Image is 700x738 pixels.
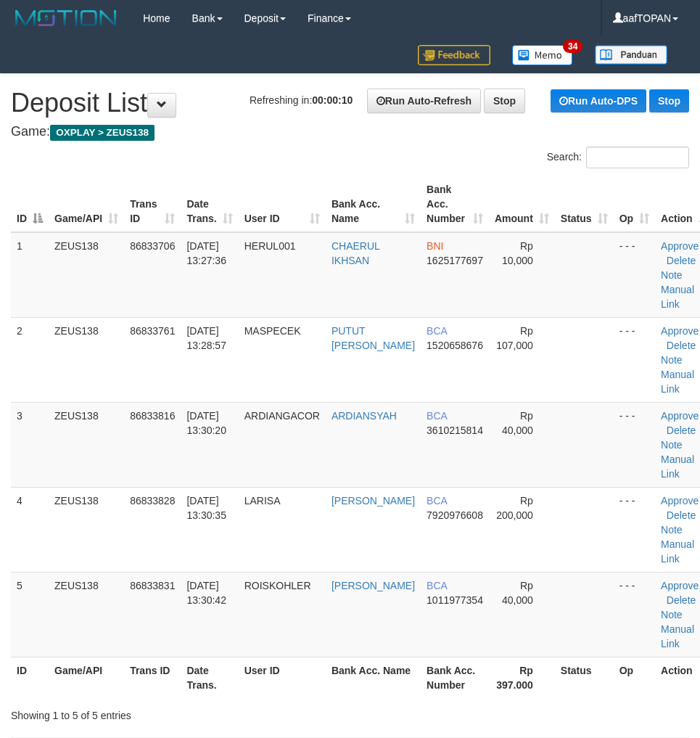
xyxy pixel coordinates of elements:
[250,94,353,106] span: Refreshing in:
[186,325,226,351] span: [DATE] 13:28:57
[181,657,238,698] th: Date Trans.
[427,509,483,521] span: Copy 7920976608 to clipboard
[244,410,320,422] span: ARDIANGACOR
[11,402,49,487] td: 3
[11,176,49,232] th: ID: activate to sort column descending
[49,572,124,657] td: ZEUS138
[661,454,694,480] a: Manual Link
[11,7,121,29] img: MOTION_logo.png
[496,495,533,521] span: Rp 200,000
[661,284,694,310] a: Manual Link
[667,594,696,606] a: Delete
[502,410,533,436] span: Rp 40,000
[427,580,447,591] span: BCA
[124,176,181,232] th: Trans ID: activate to sort column ascending
[667,340,696,351] a: Delete
[239,657,326,698] th: User ID
[661,609,683,620] a: Note
[427,255,483,266] span: Copy 1625177697 to clipboard
[332,240,379,266] a: CHAERUL IKHSAN
[11,125,689,139] h4: Game:
[11,702,281,723] div: Showing 1 to 5 of 5 entries
[427,410,447,422] span: BCA
[649,89,689,112] a: Stop
[11,232,49,318] td: 1
[667,425,696,436] a: Delete
[244,325,301,337] span: MASPECEK
[614,317,655,402] td: - - -
[484,89,525,113] a: Stop
[244,495,281,507] span: LARISA
[130,325,175,337] span: 86833761
[427,594,483,606] span: Copy 1011977354 to clipboard
[502,580,533,606] span: Rp 40,000
[181,176,238,232] th: Date Trans.: activate to sort column ascending
[661,269,683,281] a: Note
[49,317,124,402] td: ZEUS138
[427,325,447,337] span: BCA
[332,580,415,591] a: [PERSON_NAME]
[614,572,655,657] td: - - -
[312,94,353,106] strong: 00:00:10
[614,487,655,572] td: - - -
[186,240,226,266] span: [DATE] 13:27:36
[661,354,683,366] a: Note
[49,487,124,572] td: ZEUS138
[367,89,481,113] a: Run Auto-Refresh
[427,495,447,507] span: BCA
[11,657,49,698] th: ID
[421,657,489,698] th: Bank Acc. Number
[124,657,181,698] th: Trans ID
[49,657,124,698] th: Game/API
[489,657,555,698] th: Rp 397.000
[595,45,667,65] img: panduan.png
[49,176,124,232] th: Game/API: activate to sort column ascending
[50,125,155,141] span: OXPLAY > ZEUS138
[130,580,175,591] span: 86833831
[614,176,655,232] th: Op: activate to sort column ascending
[555,176,614,232] th: Status: activate to sort column ascending
[555,657,614,698] th: Status
[667,255,696,266] a: Delete
[11,89,689,118] h1: Deposit List
[239,176,326,232] th: User ID: activate to sort column ascending
[332,325,415,351] a: PUTUT [PERSON_NAME]
[661,580,699,591] a: Approve
[332,495,415,507] a: [PERSON_NAME]
[49,232,124,318] td: ZEUS138
[661,369,694,395] a: Manual Link
[326,657,421,698] th: Bank Acc. Name
[49,402,124,487] td: ZEUS138
[667,509,696,521] a: Delete
[661,240,699,252] a: Approve
[11,572,49,657] td: 5
[186,580,226,606] span: [DATE] 13:30:42
[563,40,582,53] span: 34
[551,89,646,112] a: Run Auto-DPS
[501,36,584,73] a: 34
[614,657,655,698] th: Op
[326,176,421,232] th: Bank Acc. Name: activate to sort column ascending
[244,580,311,591] span: ROISKOHLER
[244,240,296,252] span: HERUL001
[130,410,175,422] span: 86833816
[614,402,655,487] td: - - -
[130,495,175,507] span: 86833828
[661,410,699,422] a: Approve
[586,147,689,168] input: Search:
[427,340,483,351] span: Copy 1520658676 to clipboard
[661,623,694,649] a: Manual Link
[547,147,689,168] label: Search:
[427,240,443,252] span: BNI
[502,240,533,266] span: Rp 10,000
[11,487,49,572] td: 4
[614,232,655,318] td: - - -
[11,317,49,402] td: 2
[661,524,683,536] a: Note
[661,538,694,565] a: Manual Link
[186,495,226,521] span: [DATE] 13:30:35
[427,425,483,436] span: Copy 3610215814 to clipboard
[332,410,397,422] a: ARDIANSYAH
[421,176,489,232] th: Bank Acc. Number: activate to sort column ascending
[496,325,533,351] span: Rp 107,000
